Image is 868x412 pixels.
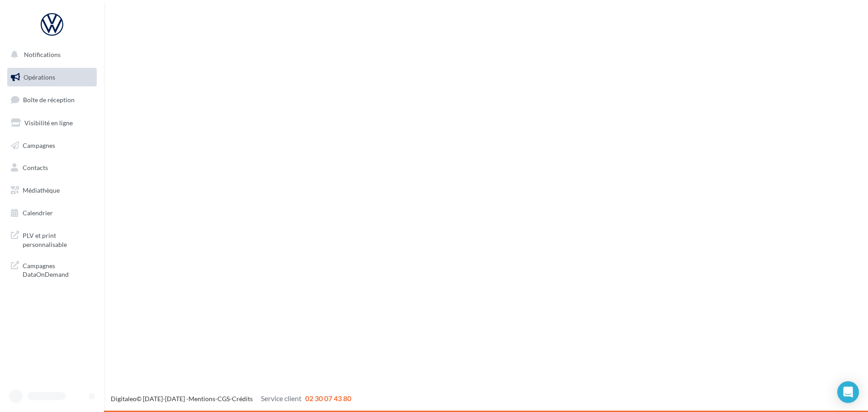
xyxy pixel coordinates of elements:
[5,45,95,64] button: Notifications
[5,114,99,133] a: Visibilité en ligne
[5,256,99,283] a: Campagnes DataOnDemand
[217,395,230,403] a: CGS
[261,394,302,403] span: Service client
[305,394,351,403] span: 02 30 07 43 80
[24,73,55,81] span: Opérations
[189,395,215,403] a: Mentions
[5,90,99,109] a: Boîte de réception
[5,181,99,200] a: Médiathèque
[24,51,61,58] span: Notifications
[23,96,75,104] span: Boîte de réception
[24,119,73,127] span: Visibilité en ligne
[23,260,93,279] span: Campagnes DataOnDemand
[23,209,53,217] span: Calendrier
[23,164,48,171] span: Contacts
[5,158,99,177] a: Contacts
[23,186,60,194] span: Médiathèque
[5,226,99,252] a: PLV et print personnalisable
[23,229,93,249] span: PLV et print personnalisable
[5,136,99,155] a: Campagnes
[837,381,859,403] div: Open Intercom Messenger
[5,68,99,87] a: Opérations
[5,204,99,223] a: Calendrier
[23,141,55,149] span: Campagnes
[111,395,137,403] a: Digitaleo
[232,395,253,403] a: Crédits
[111,395,351,403] span: © [DATE]-[DATE] - - -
